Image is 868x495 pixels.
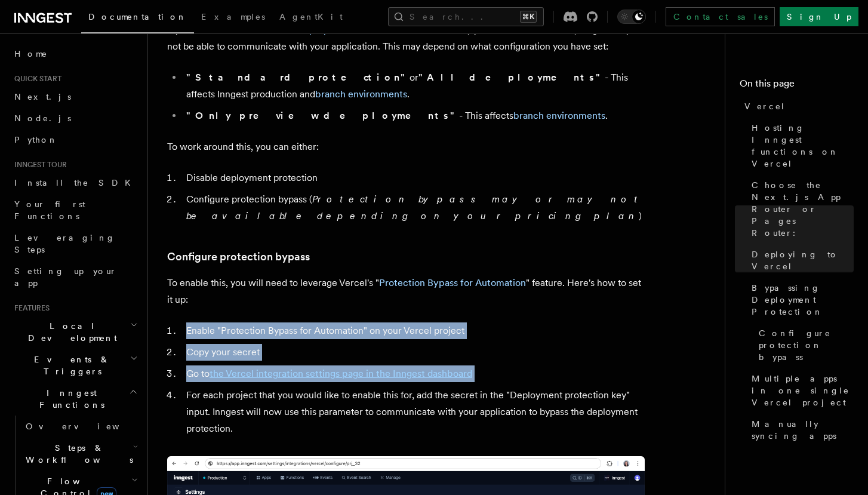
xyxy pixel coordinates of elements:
[747,244,854,277] a: Deploying to Vercel
[10,227,140,260] a: Leveraging Steps
[14,48,48,60] span: Home
[14,178,138,187] span: Install the SDK
[14,199,85,221] span: Your first Functions
[747,117,854,174] a: Hosting Inngest functions on Vercel
[315,88,407,100] a: branch environments
[759,327,854,363] span: Configure protection bypass
[183,322,645,339] li: Enable "Protection Bypass for Automation" on your Vercel project
[14,135,58,144] span: Python
[14,92,71,102] span: Next.js
[752,373,854,408] span: Multiple apps in one single Vercel project
[183,344,645,361] li: Copy your secret
[183,191,645,225] li: Configure protection bypass ( )
[666,7,775,26] a: Contact sales
[14,266,117,288] span: Setting up your app
[21,437,140,471] button: Steps & Workflows
[747,368,854,413] a: Multiple apps in one single Vercel project
[14,113,71,123] span: Node.js
[10,353,130,377] span: Events & Triggers
[752,418,854,442] span: Manually syncing apps
[10,303,50,313] span: Features
[88,12,187,21] span: Documentation
[186,72,410,83] strong: "Standard protection"
[183,387,645,437] li: For each project that you would like to enable this for, add the secret in the "Deployment protec...
[10,382,140,416] button: Inngest Functions
[14,233,115,254] span: Leveraging Steps
[388,7,544,26] button: Search...⌘K
[752,179,854,239] span: Choose the Next.js App Router or Pages Router:
[747,413,854,447] a: Manually syncing apps
[740,76,854,96] h4: On this page
[470,24,574,35] em: by default
[10,315,140,349] button: Local Development
[752,282,854,318] span: Bypassing Deployment Protection
[10,160,67,170] span: Inngest tour
[10,260,140,294] a: Setting up your app
[513,110,605,121] a: branch environments
[780,7,858,26] a: Sign Up
[201,12,265,21] span: Examples
[194,4,272,32] a: Examples
[183,365,645,382] li: Go to
[418,72,605,83] strong: "All deployments"
[752,122,854,170] span: Hosting Inngest functions on Vercel
[740,96,854,117] a: Vercel
[747,277,854,322] a: Bypassing Deployment Protection
[10,387,129,411] span: Inngest Functions
[279,12,343,21] span: AgentKit
[747,174,854,244] a: Choose the Next.js App Router or Pages Router:
[10,193,140,227] a: Your first Functions
[21,416,140,437] a: Overview
[186,193,643,222] em: Protection bypass may or may not be available depending on your pricing plan
[183,107,645,124] li: - This affects .
[520,11,537,23] kbd: ⌘K
[167,275,645,308] p: To enable this, you will need to leverage Vercel's " " feature. Here's how to set it up:
[167,139,645,155] p: To work around this, you can either:
[21,442,133,466] span: Steps & Workflows
[26,422,149,431] span: Overview
[10,349,140,382] button: Events & Triggers
[10,172,140,193] a: Install the SDK
[10,86,140,107] a: Next.js
[379,277,526,288] a: Protection Bypass for Automation
[744,100,786,112] span: Vercel
[297,24,433,35] a: Deployment Protection feature
[272,4,350,32] a: AgentKit
[10,320,130,344] span: Local Development
[183,69,645,103] li: or - This affects Inngest production and .
[167,248,310,265] a: Configure protection bypass
[754,322,854,368] a: Configure protection bypass
[10,43,140,64] a: Home
[210,368,472,379] a: the Vercel integration settings page in the Inngest dashboard
[10,107,140,129] a: Node.js
[186,110,459,121] strong: "Only preview deployments"
[617,10,646,24] button: Toggle dark mode
[167,21,645,55] p: If you have [PERSON_NAME]'s enabled, , Inngest may not be able to communicate with your applicati...
[10,129,140,150] a: Python
[10,74,61,84] span: Quick start
[752,248,854,272] span: Deploying to Vercel
[183,170,645,186] li: Disable deployment protection
[81,4,194,33] a: Documentation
